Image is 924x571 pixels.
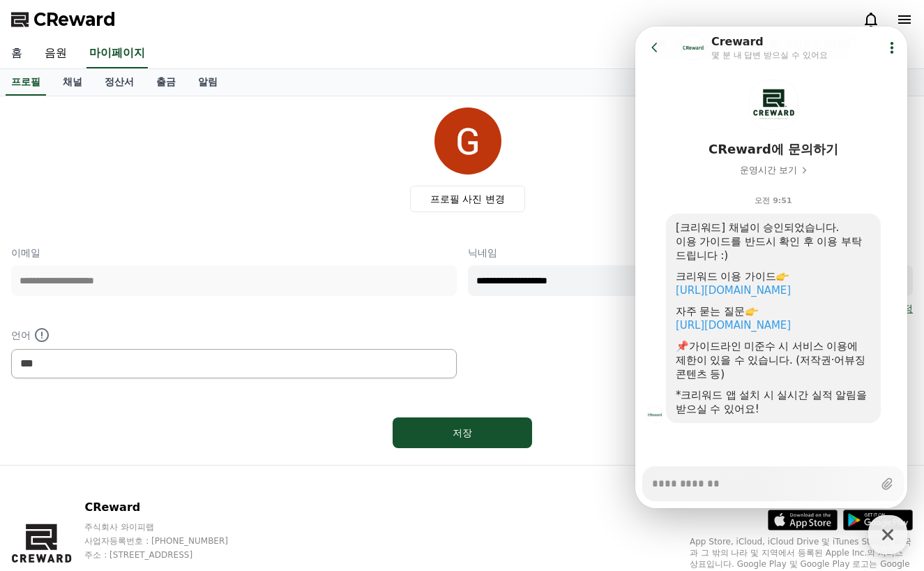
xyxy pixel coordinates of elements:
[468,246,914,260] p: 닉네임
[635,27,907,508] iframe: Channel chat
[93,69,145,96] a: 정산서
[33,39,78,68] a: 음원
[11,327,457,343] p: 언어
[410,186,525,212] label: 프로필 사진 변경
[421,426,504,440] div: 저장
[84,499,255,516] p: CReward
[52,69,93,96] a: 채널
[84,521,255,533] p: 주식회사 와이피랩
[33,8,116,31] span: CReward
[393,417,532,448] button: 저장
[434,107,501,175] img: profile_image
[86,39,148,68] a: 마이페이지
[11,8,116,31] a: CReward
[187,69,229,96] a: 알림
[84,549,255,561] p: 주소 : [STREET_ADDRESS]
[84,535,255,547] p: 사업자등록번호 : [PHONE_NUMBER]
[6,69,46,96] a: 프로필
[11,246,457,260] p: 이메일
[145,69,187,96] a: 출금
